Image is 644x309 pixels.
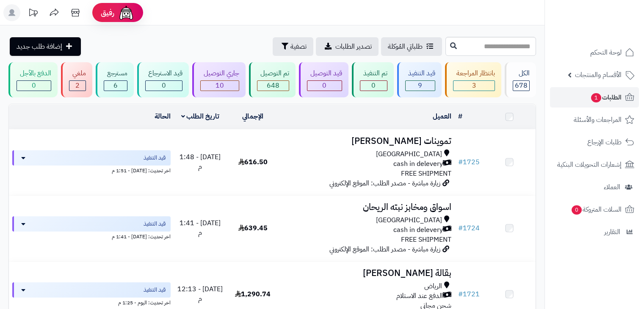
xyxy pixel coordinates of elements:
span: رفيق [101,8,114,18]
div: قيد التوصيل [307,69,342,78]
span: 0 [162,80,166,91]
span: [DATE] - 12:13 م [177,284,223,304]
span: الأقسام والمنتجات [575,69,622,81]
div: 0 [146,81,182,91]
img: logo-2.png [586,22,636,39]
span: 0 [32,80,36,91]
a: الإجمالي [242,111,263,121]
span: 1,290.74 [235,289,271,299]
span: [DATE] - 1:41 م [180,218,221,238]
div: اخر تحديث: اليوم - 1:25 م [12,298,171,306]
a: الطلبات1 [550,87,639,108]
a: طلباتي المُوكلة [381,37,442,56]
div: مسترجع [104,69,127,78]
div: قيد التنفيذ [405,69,436,78]
a: قيد التوصيل 0 [297,62,350,97]
a: تم التنفيذ 0 [350,62,395,97]
a: لوحة التحكم [550,42,639,63]
span: 616.50 [238,157,268,167]
div: 0 [17,81,51,91]
a: الحالة [155,111,171,121]
a: قيد التنفيذ 9 [395,62,444,97]
h3: تموينات [PERSON_NAME] [282,136,451,146]
div: اخر تحديث: [DATE] - 1:51 م [12,166,171,174]
span: لوحة التحكم [590,47,622,58]
span: # [458,289,463,299]
span: زيارة مباشرة - مصدر الطلب: الموقع الإلكتروني [329,244,440,254]
div: 9 [406,81,435,91]
div: 10 [201,81,239,91]
span: التقارير [604,226,620,238]
div: الكل [513,69,530,78]
span: 3 [472,80,476,91]
span: 1 [591,93,601,102]
a: طلبات الإرجاع [550,132,639,152]
div: بانتظار المراجعة [453,69,495,78]
span: # [458,157,463,167]
span: الدفع عند الاستلام [396,291,443,301]
span: # [458,223,463,233]
div: الدفع بالآجل [17,69,51,78]
span: تصفية [290,41,307,52]
div: تم التنفيذ [360,69,387,78]
a: المراجعات والأسئلة [550,110,639,130]
span: تصدير الطلبات [335,41,372,52]
a: #1721 [458,289,480,299]
div: 0 [360,81,387,91]
span: قيد التنفيذ [144,154,166,162]
span: زيارة مباشرة - مصدر الطلب: الموقع الإلكتروني [329,178,440,188]
div: 3 [453,81,495,91]
span: 10 [216,80,224,91]
a: تم التوصيل 648 [247,62,297,97]
div: قيد الاسترجاع [145,69,183,78]
img: ai-face.png [118,4,135,21]
span: cash in delevery [393,225,443,235]
a: الكل678 [503,62,538,97]
div: تم التوصيل [257,69,289,78]
span: 0 [371,80,376,91]
button: تصفية [273,37,313,56]
span: إشعارات التحويلات البنكية [557,159,622,171]
a: تاريخ الطلب [181,111,220,121]
a: ملغي 2 [59,62,94,97]
a: # [458,111,462,121]
div: 6 [104,81,127,91]
span: الطلبات [590,91,622,103]
span: FREE SHIPMENT [401,235,451,245]
a: العميل [433,111,451,121]
div: ملغي [69,69,86,78]
a: مسترجع 6 [94,62,135,97]
a: العملاء [550,177,639,197]
span: cash in delevery [393,159,443,169]
span: [DATE] - 1:48 م [180,152,221,172]
h3: اسواق ومخابز نبته الريحان [282,202,451,212]
div: 2 [69,81,86,91]
a: تحديثات المنصة [22,4,44,23]
span: 639.45 [238,223,268,233]
span: طلبات الإرجاع [587,136,622,148]
span: المراجعات والأسئلة [574,114,622,126]
a: تصدير الطلبات [316,37,379,56]
span: [GEOGRAPHIC_DATA] [376,215,442,225]
div: 648 [257,81,289,91]
a: بانتظار المراجعة 3 [443,62,503,97]
span: الرياض [424,281,442,291]
h3: بقالة [PERSON_NAME] [282,268,451,278]
a: السلات المتروكة0 [550,199,639,220]
a: قيد الاسترجاع 0 [135,62,191,97]
a: إشعارات التحويلات البنكية [550,154,639,175]
span: 678 [515,80,528,91]
span: 0 [322,80,326,91]
a: #1725 [458,157,480,167]
span: FREE SHIPMENT [401,168,451,179]
div: 0 [307,81,342,91]
a: #1724 [458,223,480,233]
span: 0 [572,205,582,215]
span: قيد التنفيذ [144,286,166,294]
span: [GEOGRAPHIC_DATA] [376,149,442,159]
span: السلات المتروكة [571,204,622,215]
a: جاري التوصيل 10 [191,62,247,97]
span: 9 [418,80,422,91]
a: إضافة طلب جديد [10,37,81,56]
div: جاري التوصيل [200,69,239,78]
